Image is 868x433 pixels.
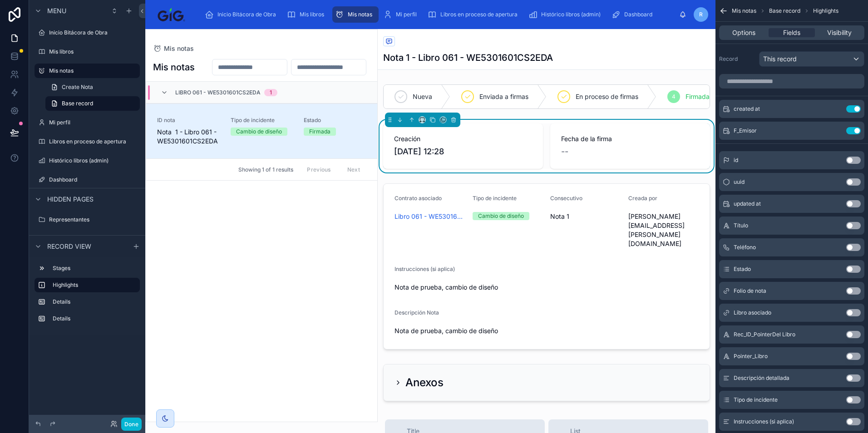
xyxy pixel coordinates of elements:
a: Histórico libros (admin) [526,6,607,23]
span: Menu [47,6,66,15]
a: Mis libros [284,6,330,23]
span: Nota 1 - Libro 061 - WE5301601CS2EDA [157,128,220,146]
span: Mis notas [348,11,372,18]
a: Inicio Bitácora de Obra [35,25,140,40]
a: Libros en proceso de apertura [35,134,140,149]
span: Showing 1 of 1 results [238,166,293,173]
span: Record view [47,242,91,251]
label: Histórico libros (admin) [49,157,138,164]
span: Mis notas [732,7,756,15]
span: Visibility [827,28,852,37]
button: Done [121,418,142,431]
a: Mis libros [35,44,140,59]
a: Dashboard [35,172,140,187]
span: Descripción detallada [734,374,789,382]
div: Firmada [309,128,330,136]
span: R [699,11,703,18]
span: Libro 061 - WE5301601CS2EDA [175,89,261,96]
span: This record [763,54,797,64]
span: Pointer_Libro [734,353,768,360]
span: Fields [783,28,800,37]
a: ID notaNota 1 - Libro 061 - WE5301601CS2EDATipo de incidenteCambio de diseñoEstadoFirmada [146,103,377,158]
span: id [734,157,738,164]
a: Mi perfil [35,115,140,130]
span: created at [734,105,760,113]
h1: Mis notas [153,61,195,74]
span: Creación [394,134,532,143]
label: Representantes [49,216,138,223]
span: Título [734,222,748,229]
div: scrollable content [29,257,145,335]
label: Stages [53,265,136,272]
span: Tipo de incidente [231,117,293,124]
span: Estado [734,266,751,273]
span: updated at [734,200,761,207]
span: Options [732,28,755,37]
a: Mi perfil [380,6,423,23]
span: Highlights [813,7,838,15]
span: Inicio Bitácora de Obra [217,11,276,18]
span: uuid [734,178,745,186]
a: Mis notas [332,6,379,23]
span: Estado [304,117,366,124]
span: [DATE] 12:28 [394,145,532,158]
div: 1 [270,89,272,96]
label: Libros en proceso de apertura [49,138,138,145]
label: Dashboard [49,176,138,183]
span: Hidden pages [47,195,94,204]
label: Mis libros [49,48,138,55]
span: Mi perfil [396,11,417,18]
label: Mi perfil [49,119,138,126]
a: Dashboard [609,6,659,23]
span: Rec_ID_PointerDel Libro [734,331,795,338]
label: Record [719,55,755,63]
span: Dashboard [624,11,652,18]
a: Libros en proceso de apertura [425,6,524,23]
span: Mis notas [164,44,194,53]
a: Mis notas [153,44,194,53]
div: Cambio de diseño [236,128,282,136]
span: Teléfono [734,244,756,251]
img: App logo [153,7,190,22]
span: Histórico libros (admin) [541,11,601,18]
span: Base record [769,7,800,15]
button: This record [759,51,864,67]
span: Mis libros [300,11,324,18]
label: Inicio Bitácora de Obra [49,29,138,36]
h1: Nota 1 - Libro 061 - WE5301601CS2EDA [383,51,553,64]
a: Mis notas [35,64,140,78]
label: Details [53,298,136,305]
a: Create Nota [45,80,140,94]
label: Details [53,315,136,322]
span: Folio de nota [734,287,766,295]
span: ID nota [157,117,220,124]
span: F_Emisor [734,127,757,134]
div: scrollable content [197,5,679,25]
span: Create Nota [62,84,93,91]
span: Libros en proceso de apertura [440,11,518,18]
a: Base record [45,96,140,111]
a: Inicio Bitácora de Obra [202,6,282,23]
span: Instrucciones (si aplica) [734,418,794,425]
label: Highlights [53,281,133,289]
span: Fecha de la firma [561,134,699,143]
a: Histórico libros (admin) [35,153,140,168]
a: Representantes [35,212,140,227]
span: -- [561,145,568,158]
label: Mis notas [49,67,134,74]
span: Tipo de incidente [734,396,778,403]
span: Base record [62,100,93,107]
span: Libro asociado [734,309,771,316]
